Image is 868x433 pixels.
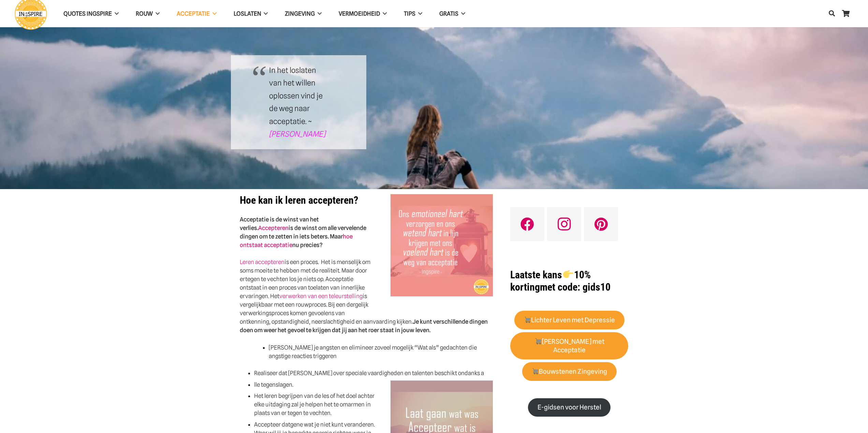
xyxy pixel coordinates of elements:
li: [PERSON_NAME] je angsten en elimineer zoveel mogelijk “Wat als” gedachten die angstige reacties t... [269,343,493,360]
a: Zingeving [276,5,330,22]
a: QUOTES INGSPIRE [55,5,127,22]
a: Zoeken [825,5,839,22]
span: TIPS [404,10,415,17]
p: In het loslaten van het willen oplossen vind je de weg naar acceptatie. ~ [269,64,328,141]
a: [PERSON_NAME] [269,129,325,138]
img: 🛒 [535,338,541,344]
li: lle tegenslagen. [254,381,493,389]
a: E-gidsen voor Herstel [528,398,610,417]
a: VERMOEIDHEID [330,5,395,22]
strong: Laatste kans 10% korting [510,269,590,293]
a: Instagram [547,207,581,241]
a: GRATIS [431,5,474,22]
a: hoe ontstaat acceptatie [240,233,353,248]
span: VERMOEIDHEID [339,10,380,17]
strong: Hoe kan ik leren accepteren? [240,194,358,206]
span: Loslaten [234,10,261,17]
li: Realiseer dat [PERSON_NAME] over speciale vaardigheden en talenten beschikt ondanks a [254,369,493,377]
strong: Lichter Leven met Depressie [524,316,615,324]
span: Acceptatie [177,10,210,17]
img: 👉 [563,269,573,279]
a: 🛒Bouwstenen Zingeving [522,362,617,381]
strong: [PERSON_NAME] met Acceptatie [534,338,604,354]
li: Het leren begrijpen van de les of het doel achter elke uitdaging zal je helpen het te omarmen in ... [254,392,493,417]
img: 🛒 [524,316,531,323]
strong: E-gidsen voor Herstel [538,403,601,411]
h1: met code: gids10 [510,269,628,293]
a: Accepteren [258,225,289,231]
a: Facebook [510,207,544,241]
span: ROUW [136,10,153,17]
span: GRATIS [439,10,458,17]
a: Pinterest [584,207,618,241]
strong: Acceptatie is de winst van het verlies. is de winst om alle vervelende dingen om te zetten in iet... [240,216,366,248]
a: 🛒[PERSON_NAME] met Acceptatie [510,332,628,359]
img: Citaat van de Nederlandse schrijfster Inge Geertzen: Ons emotioneel hart verzorgen en ons voelend... [391,194,493,296]
a: Leren accepteren [240,259,284,265]
a: verwerken van een teleurstelling [279,293,363,299]
a: Acceptatie [168,5,225,22]
a: TIPS [395,5,431,22]
a: 🛒Lichter Leven met Depressie [514,311,624,329]
span: QUOTES INGSPIRE [63,10,112,17]
p: is een proces. Het is menselijk om soms moeite te hebben met de realiteit. Maar door ertegen te v... [240,258,493,335]
strong: Bouwstenen Zingeving [532,368,607,375]
span: Zingeving [285,10,315,17]
a: ROUW [127,5,168,22]
a: Loslaten [225,5,277,22]
img: 🛒 [532,368,539,374]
